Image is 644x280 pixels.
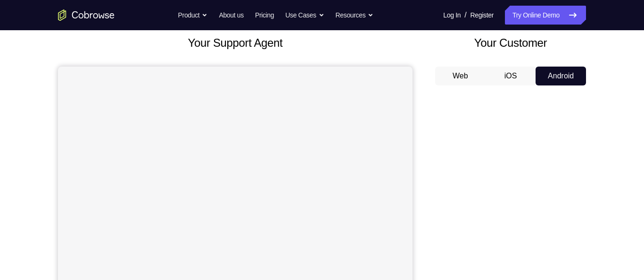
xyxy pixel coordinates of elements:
[464,9,466,21] span: /
[536,67,586,85] button: Android
[58,34,413,51] h2: Your Support Agent
[58,9,115,21] a: Go to the home page
[505,6,586,25] a: Try Online Demo
[471,6,494,25] a: Register
[255,6,274,25] a: Pricing
[435,34,586,51] h2: Your Customer
[285,6,324,25] button: Use Cases
[435,67,486,85] button: Web
[336,6,374,25] button: Resources
[219,6,243,25] a: About us
[443,6,461,25] a: Log In
[178,6,208,25] button: Product
[486,67,536,85] button: iOS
